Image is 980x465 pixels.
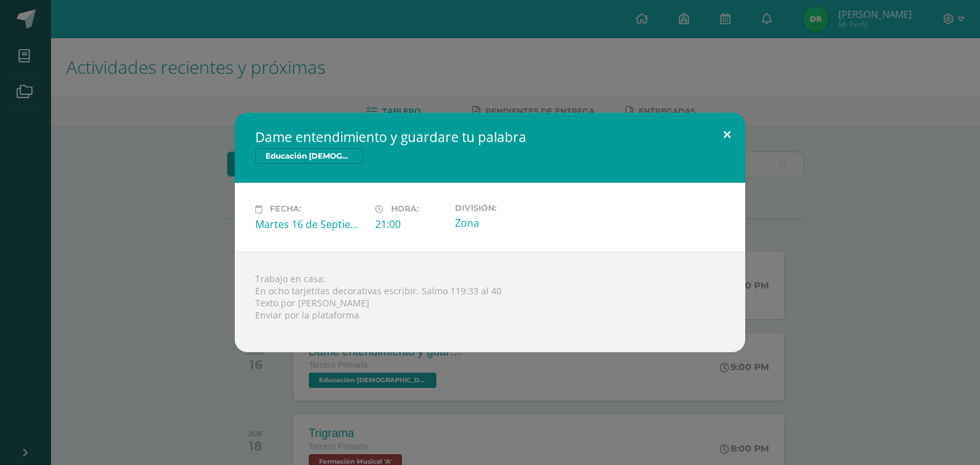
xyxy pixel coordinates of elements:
div: Trabajo en casa: En ocho tarjetitas decorativas escribir, Salmo 119:33 al 40 Texto por [PERSON_NA... [235,252,745,352]
button: Close (Esc) [709,113,745,156]
span: Educación [DEMOGRAPHIC_DATA] [255,148,364,164]
label: División: [455,203,565,213]
h2: Dame entendimiento y guardare tu palabra [255,128,725,146]
div: 21:00 [375,217,445,231]
span: Fecha: [270,204,301,214]
div: Martes 16 de Septiembre [255,217,365,231]
div: Zona [455,216,565,230]
span: Hora: [391,204,419,214]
